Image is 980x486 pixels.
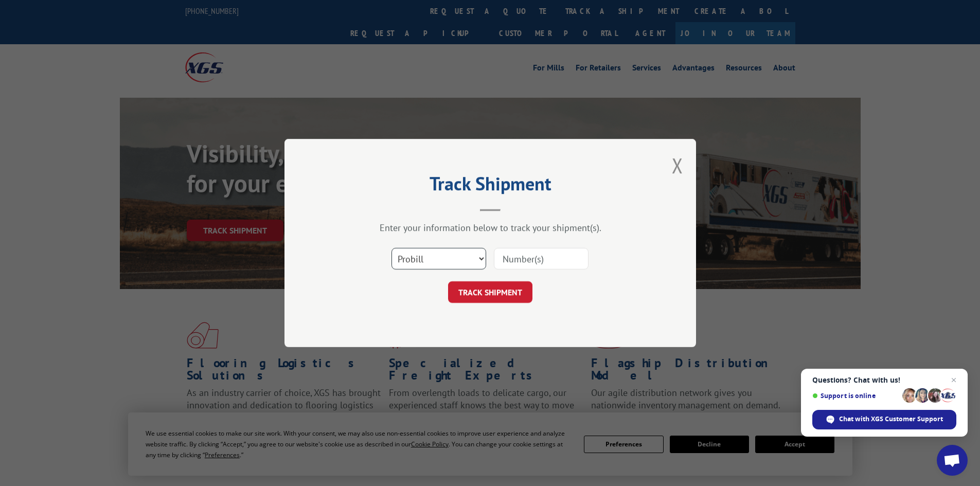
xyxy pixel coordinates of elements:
[672,152,683,179] button: Close modal
[448,281,532,303] button: TRACK SHIPMENT
[948,374,960,386] span: Close chat
[494,248,589,269] input: Number(s)
[812,392,899,400] span: Support is online
[839,415,943,424] span: Chat with XGS Customer Support
[336,176,645,196] h2: Track Shipment
[812,410,956,429] div: Chat with XGS Customer Support
[937,445,968,476] div: Open chat
[336,222,645,233] div: Enter your information below to track your shipment(s).
[812,376,956,384] span: Questions? Chat with us!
